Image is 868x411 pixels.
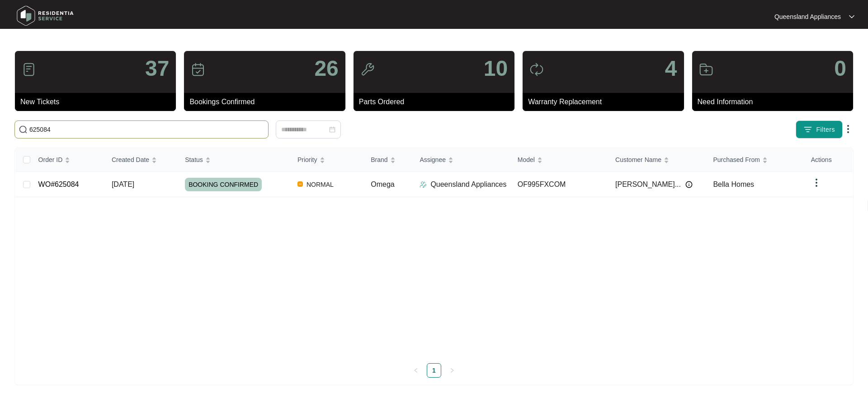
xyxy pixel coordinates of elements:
span: Filters [816,125,835,134]
p: Warranty Replacement [528,97,684,107]
img: Info icon [685,181,693,188]
button: right [445,363,459,378]
img: Assigner Icon [420,181,427,188]
span: BOOKING CONFIRMED [185,178,262,191]
span: right [449,368,455,373]
span: Omega [371,180,394,188]
th: Priority [290,148,363,172]
img: dropdown arrow [849,14,854,19]
th: Customer Name [608,148,706,172]
img: Vercel Logo [297,181,303,187]
span: NORMAL [303,179,337,190]
li: 1 [427,363,441,378]
th: Actions [804,148,853,172]
td: OF995FXCOM [510,172,608,197]
span: Purchased From [713,155,759,165]
span: left [413,368,419,373]
input: Search by Order Id, Assignee Name, Customer Name, Brand and Model [29,125,264,134]
span: Created Date [112,155,149,165]
img: icon [191,62,205,77]
th: Created Date [104,148,178,172]
th: Model [510,148,608,172]
span: Customer Name [615,155,661,165]
p: 0 [834,58,846,79]
p: Bookings Confirmed [189,97,345,107]
span: Bella Homes [713,180,754,188]
span: Model [518,155,535,165]
span: Order ID [38,155,63,165]
span: Assignee [420,155,446,165]
p: 10 [484,58,508,79]
span: [PERSON_NAME]... [615,179,681,190]
li: Next Page [445,363,459,378]
img: dropdown arrow [811,177,822,188]
p: New Tickets [20,97,176,107]
p: 4 [665,58,677,79]
p: 37 [145,58,169,79]
p: 26 [314,58,338,79]
span: Priority [297,155,317,165]
a: WO#625084 [38,180,79,188]
p: Queensland Appliances [774,12,841,21]
th: Order ID [31,148,104,172]
th: Assignee [412,148,510,172]
img: icon [529,62,544,77]
th: Purchased From [706,148,803,172]
img: filter icon [803,125,812,134]
span: [DATE] [112,180,134,188]
button: left [409,363,423,378]
a: 1 [427,364,441,377]
th: Status [178,148,290,172]
img: icon [699,62,713,77]
img: icon [360,62,375,77]
p: Parts Ordered [359,97,514,107]
img: icon [22,62,36,77]
img: residentia service logo [14,2,77,29]
th: Brand [363,148,412,172]
p: Need Information [698,97,853,107]
span: Brand [371,155,387,165]
span: Status [185,155,203,165]
button: filter iconFilters [796,120,843,139]
img: dropdown arrow [843,124,854,134]
li: Previous Page [409,363,423,378]
p: Queensland Appliances [430,179,506,190]
img: search-icon [19,125,28,134]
